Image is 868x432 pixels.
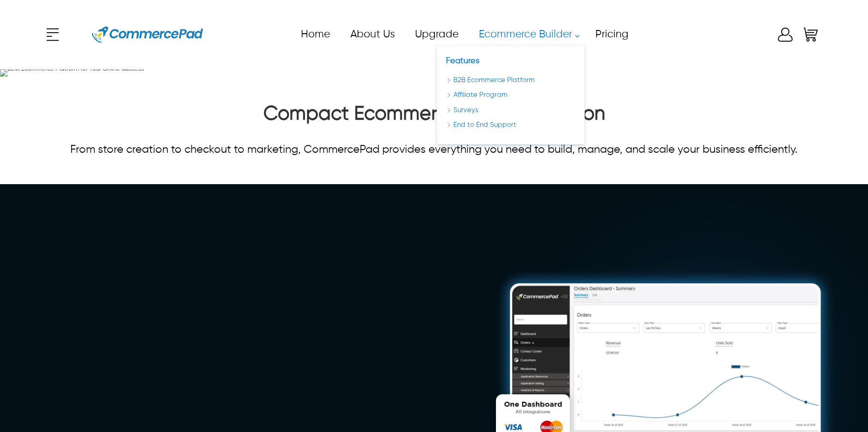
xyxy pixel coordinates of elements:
[446,90,575,101] a: Affiliate Program
[290,24,340,45] a: Home
[404,24,468,45] a: Upgrade
[801,25,820,44] a: Shopping Cart
[43,102,825,130] h2: Compact Ecommerce Growth Solution
[446,105,575,116] a: Surveys
[468,24,585,45] a: Ecommerce Builder
[85,14,210,55] a: Website Logo for Commerce Pad
[92,14,203,55] img: Website Logo for Commerce Pad
[446,120,575,131] a: End to End Support
[446,75,575,86] a: B2B Ecommerce Platform
[446,57,479,65] a: Features
[43,141,825,158] p: From store creation to checkout to marketing, CommercePad provides everything you need to build, ...
[340,24,404,45] a: About Us
[585,24,638,45] a: Pricing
